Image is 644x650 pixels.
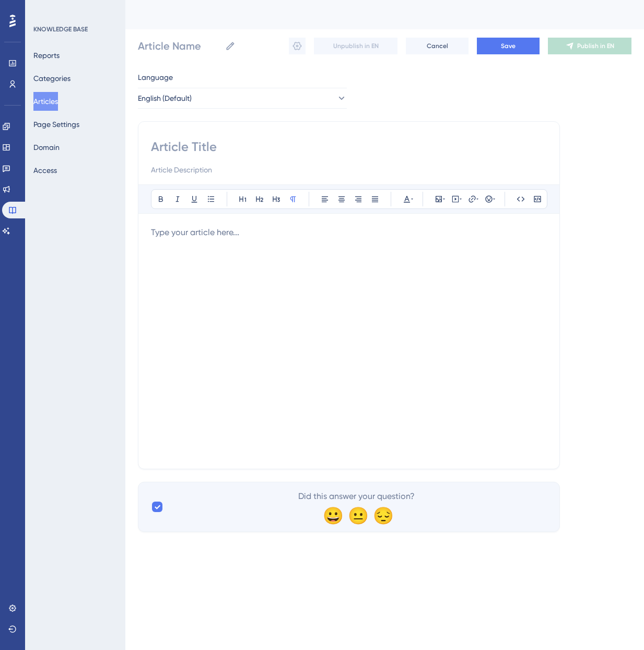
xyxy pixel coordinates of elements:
[548,38,631,54] button: Publish in EN
[406,38,469,54] button: Cancel
[33,138,60,157] button: Domain
[333,42,379,50] span: Unpublish in EN
[33,161,57,180] button: Access
[477,38,540,54] button: Save
[314,38,397,54] button: Unpublish in EN
[138,39,221,53] input: Article Name
[138,71,173,84] span: Language
[33,92,58,111] button: Articles
[33,46,60,65] button: Reports
[138,92,192,105] span: English (Default)
[138,88,347,109] button: English (Default)
[373,507,390,524] div: 😔
[33,25,88,33] div: KNOWLEDGE BASE
[323,507,339,524] div: 😀
[501,42,516,50] span: Save
[151,164,547,176] input: Article Description
[577,42,614,50] span: Publish in EN
[348,507,365,524] div: 😐
[33,69,71,88] button: Categories
[427,42,448,50] span: Cancel
[151,138,547,155] input: Article Title
[33,115,79,134] button: Page Settings
[298,490,415,503] span: Did this answer your question?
